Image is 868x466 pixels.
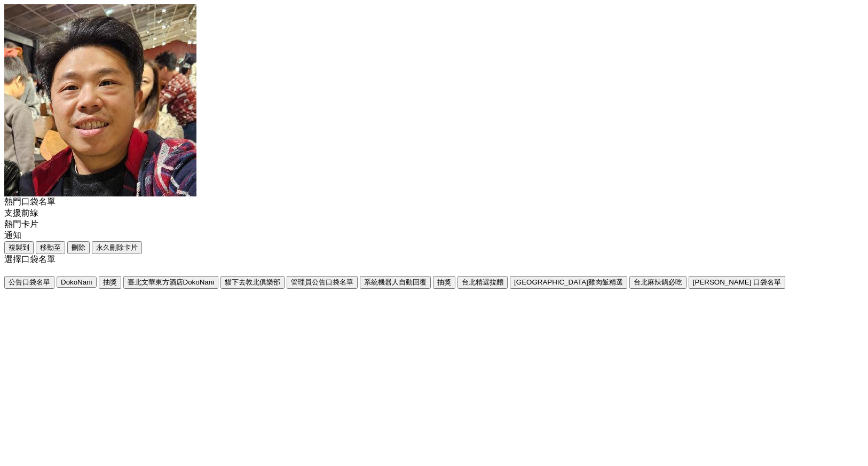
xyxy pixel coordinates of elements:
img: Visruth.jpg not found [4,4,196,196]
button: 貓下去敦北俱樂部 [220,276,285,289]
div: 熱門卡片 [4,219,864,230]
div: 通知 [4,230,864,241]
button: 刪除 [67,241,90,254]
button: DokoNani [57,277,97,288]
div: 支援前線 [4,208,864,219]
button: 台北麻辣鍋必吃 [629,276,686,289]
button: 複製到 [4,241,34,254]
button: 公告口袋名單 [4,276,54,289]
button: 管理員公告口袋名單 [287,276,358,289]
button: 永久刪除卡片 [92,241,142,254]
button: [PERSON_NAME] 口袋名單 [689,276,785,289]
button: 台北精選拉麵 [457,276,508,289]
div: 熱門口袋名單 [4,196,864,208]
button: 抽獎 [99,276,121,289]
button: 抽獎 [433,276,455,289]
button: 臺北文華東方酒店DokoNani [123,276,219,289]
button: 移動至 [36,241,65,254]
button: 系統機器人自動回覆 [360,276,431,289]
div: 選擇口袋名單 [4,254,864,265]
button: [GEOGRAPHIC_DATA]雞肉飯精選 [510,276,627,289]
